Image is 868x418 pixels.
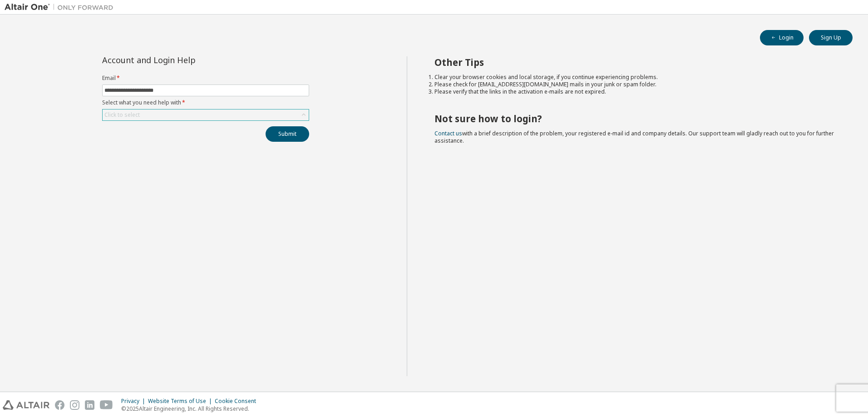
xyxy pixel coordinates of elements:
li: Please check for [EMAIL_ADDRESS][DOMAIN_NAME] mails in your junk or spam folder. [434,81,837,88]
button: Login [760,30,804,45]
div: Account and Login Help [102,56,268,64]
div: Privacy [121,398,148,405]
button: Sign Up [809,30,853,45]
div: Click to select [103,109,309,120]
h2: Other Tips [434,56,837,68]
div: Cookie Consent [215,398,261,405]
label: Select what you need help with [102,99,309,106]
span: with a brief description of the problem, your registered e-mail id and company details. Our suppo... [434,129,834,144]
label: Email [102,75,309,82]
h2: Not sure how to login? [434,113,837,124]
img: facebook.svg [55,400,64,410]
img: Altair One [5,3,118,12]
img: linkedin.svg [85,400,94,410]
li: Clear your browser cookies and local storage, if you continue experiencing problems. [434,74,837,81]
img: youtube.svg [100,400,113,410]
img: altair_logo.svg [3,400,49,410]
div: Click to select [104,111,140,119]
a: Contact us [434,129,462,137]
div: Website Terms of Use [148,398,215,405]
li: Please verify that the links in the activation e-mails are not expired. [434,88,837,95]
button: Submit [266,126,309,142]
img: instagram.svg [70,400,79,410]
p: © 2025 Altair Engineering, Inc. All Rights Reserved. [121,405,261,413]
